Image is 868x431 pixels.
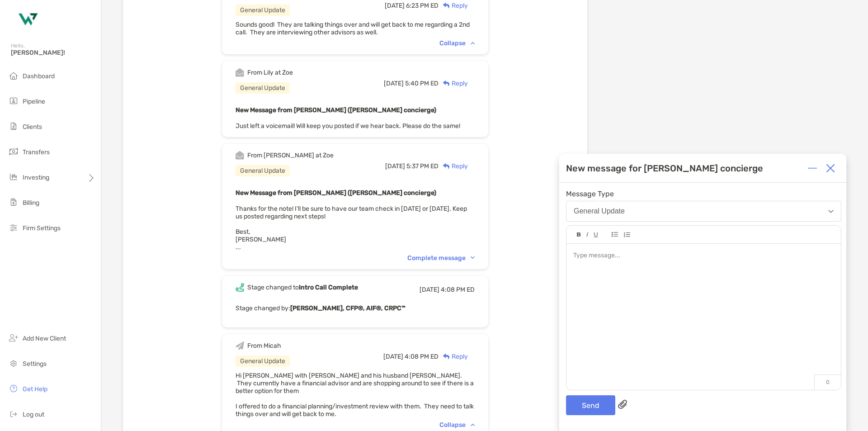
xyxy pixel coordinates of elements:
img: Close [826,164,835,173]
div: General Update [236,355,290,367]
b: Intro Call Complete [299,284,358,291]
img: add_new_client icon [8,332,19,343]
img: Event icon [236,151,244,160]
span: Message Type [566,189,841,198]
div: Reply [439,1,468,10]
span: Dashboard [23,72,55,80]
img: Open dropdown arrow [828,210,834,213]
img: logout icon [8,408,19,419]
img: firm-settings icon [8,222,19,233]
span: 5:40 PM ED [405,80,439,87]
button: General Update [566,201,841,222]
img: Editor control icon [586,232,588,237]
div: From Lily at Zoe [247,69,293,76]
span: Thanks for the note! I’ll be sure to have our team check in [DATE] or [DATE]. Keep us posted rega... [236,205,467,251]
span: Hi [PERSON_NAME] with [PERSON_NAME] and his husband [PERSON_NAME]. They currently have a financia... [236,372,474,418]
img: get-help icon [8,383,19,394]
span: [DATE] [420,286,439,294]
div: Reply [439,79,468,88]
img: Event icon [236,341,244,350]
img: pipeline icon [8,95,19,106]
img: Editor control icon [623,232,630,237]
div: From Micah [247,342,281,350]
span: 4:08 PM ED [405,353,439,360]
p: Stage changed by: [236,303,475,314]
span: Clients [23,123,42,131]
div: New message for [PERSON_NAME] concierge [566,163,763,174]
img: Editor control icon [594,232,598,237]
img: dashboard icon [8,70,19,81]
div: Reply [439,352,468,361]
div: Collapse [439,421,475,429]
div: From [PERSON_NAME] at Zoe [247,152,334,159]
img: Event icon [236,68,244,77]
p: 0 [814,374,841,390]
div: General Update [236,82,290,94]
span: [DATE] [385,162,405,170]
span: Get Help [23,385,47,393]
b: New Message from [PERSON_NAME] ([PERSON_NAME] concierge) [236,106,436,114]
span: 4:08 PM ED [441,286,475,294]
img: transfers icon [8,146,19,157]
b: New Message from [PERSON_NAME] ([PERSON_NAME] concierge) [236,189,436,197]
span: 5:37 PM ED [406,162,439,170]
img: Editor control icon [612,232,618,237]
img: Reply icon [443,3,450,9]
span: Pipeline [23,98,45,105]
img: Chevron icon [471,42,475,44]
img: Chevron icon [471,256,475,259]
div: General Update [574,207,625,215]
div: Stage changed to [247,284,358,291]
span: Log out [23,411,44,418]
span: Just left a voicemail! Will keep you posted if we hear back. Please do the same! [236,122,460,130]
img: settings icon [8,358,19,369]
img: Event icon [236,283,244,292]
span: Billing [23,199,39,207]
img: Expand or collapse [808,164,817,173]
span: [DATE] [385,2,405,9]
span: 6:23 PM ED [406,2,439,9]
span: Investing [23,174,49,181]
img: billing icon [8,197,19,208]
span: [PERSON_NAME]! [11,49,95,57]
img: paperclip attachments [618,400,627,409]
div: Complete message [407,254,475,262]
span: Settings [23,360,47,368]
span: Add New Client [23,335,66,342]
span: [DATE] [384,80,404,87]
b: [PERSON_NAME], CFP®, AIF®, CRPC™ [290,304,406,312]
img: Reply icon [443,354,450,360]
img: investing icon [8,171,19,182]
img: Zoe Logo [11,4,43,36]
span: Transfers [23,148,50,156]
img: Reply icon [443,81,450,86]
img: Chevron icon [471,423,475,426]
img: Reply icon [443,163,450,169]
div: General Update [236,5,290,16]
span: Sounds good! They are talking things over and will get back to me regarding a 2nd call. They are ... [236,21,470,36]
div: Reply [439,161,468,171]
button: Send [566,395,615,415]
div: General Update [236,165,290,176]
div: Collapse [439,39,475,47]
img: clients icon [8,121,19,132]
img: Editor control icon [577,232,581,237]
span: Firm Settings [23,224,61,232]
span: [DATE] [383,353,403,360]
